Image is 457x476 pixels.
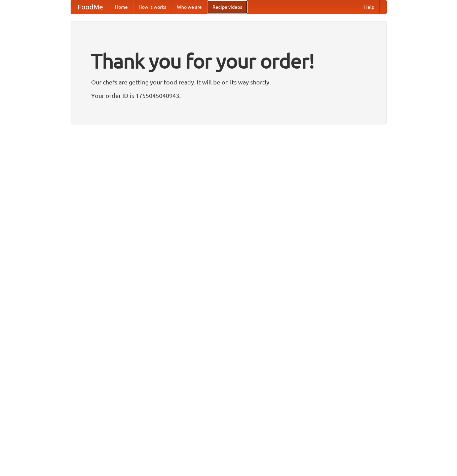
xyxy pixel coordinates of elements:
[207,0,247,14] a: Recipe videos
[133,0,172,14] a: How it works
[91,90,366,101] p: Your order ID is 1755045040943.
[359,0,380,14] a: Help
[172,0,207,14] a: Who we are
[71,0,110,14] a: FoodMe
[91,45,366,77] h1: Thank you for your order!
[91,77,366,87] p: Our chefs are getting your food ready. It will be on its way shortly.
[110,0,133,14] a: Home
